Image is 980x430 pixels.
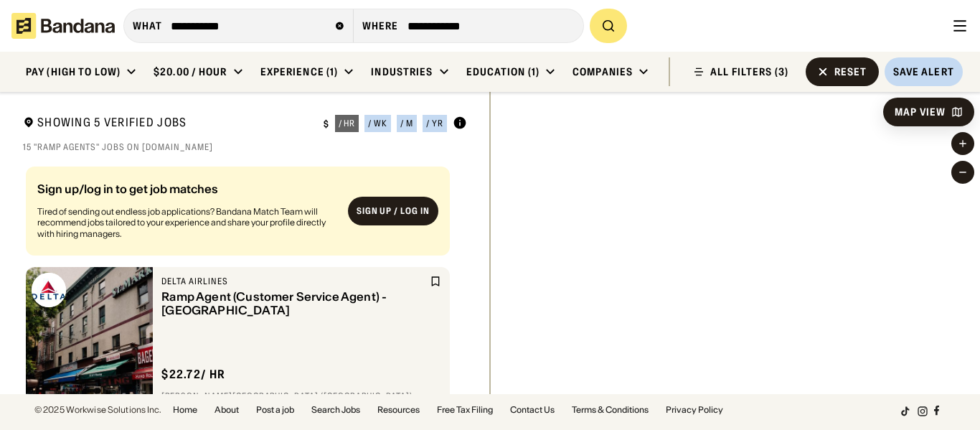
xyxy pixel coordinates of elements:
[371,65,433,78] div: Industries
[573,65,633,78] div: Companies
[400,119,413,128] div: / m
[161,276,427,287] div: Delta Airlines
[37,183,336,206] div: Sign up/log in to get job matches
[357,206,430,218] div: Sign up / Log in
[666,406,723,414] a: Privacy Policy
[23,141,467,153] div: 15 "ramp agents" jobs on [DOMAIN_NAME]
[362,19,399,32] div: Where
[437,406,493,414] a: Free Tax Filing
[133,19,162,32] div: what
[154,65,227,78] div: $20.00 / hour
[368,119,387,128] div: / wk
[161,290,427,317] div: Ramp Agent (Customer Service Agent) - [GEOGRAPHIC_DATA]
[161,367,225,382] div: $ 22.72 / hr
[37,206,336,240] div: Tired of sending out endless job applications? Bandana Match Team will recommend jobs tailored to...
[572,406,649,414] a: Terms & Conditions
[32,273,66,307] img: Delta Airlines logo
[893,65,954,78] div: Save Alert
[377,406,420,414] a: Resources
[710,67,788,77] div: ALL FILTERS (3)
[256,406,294,414] a: Post a job
[215,406,239,414] a: About
[23,161,467,394] div: grid
[173,406,197,414] a: Home
[339,119,356,128] div: / hr
[34,406,161,414] div: © 2025 Workwise Solutions Inc.
[324,118,329,130] div: $
[895,107,946,117] div: Map View
[260,65,339,78] div: Experience (1)
[11,13,115,39] img: Bandana logotype
[23,115,312,133] div: Showing 5 Verified Jobs
[426,119,443,128] div: / yr
[161,391,441,413] div: [PERSON_NAME][GEOGRAPHIC_DATA] ([GEOGRAPHIC_DATA]) · [US_STATE]
[311,406,360,414] a: Search Jobs
[834,67,867,77] div: Reset
[466,65,540,78] div: Education (1)
[26,65,121,78] div: Pay (High to Low)
[510,406,555,414] a: Contact Us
